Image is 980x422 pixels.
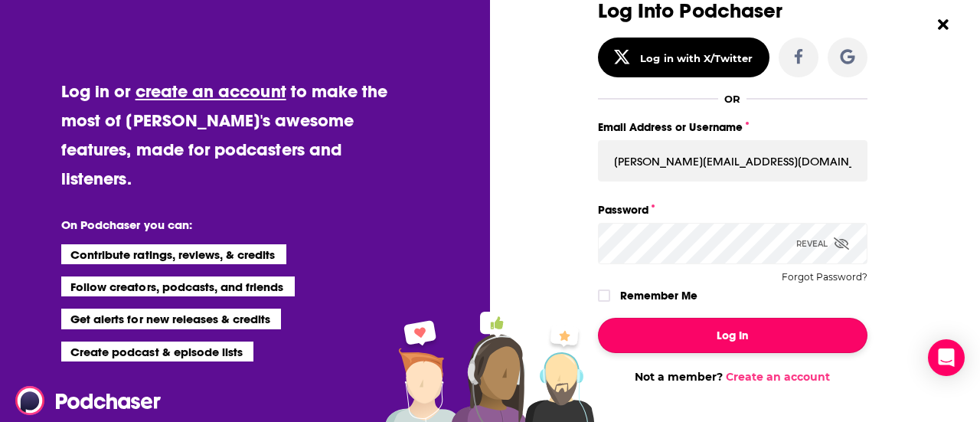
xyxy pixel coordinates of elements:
[620,286,697,306] label: Remember Me
[796,223,849,264] div: Reveal
[598,117,867,137] label: Email Address or Username
[726,370,830,384] a: Create an account
[598,370,867,384] div: Not a member?
[61,218,367,232] li: On Podchaser you can:
[61,276,295,296] li: Follow creators, podcasts, and friends
[15,386,150,415] a: Podchaser - Follow, Share and Rate Podcasts
[640,52,753,64] div: Log in with X/Twitter
[15,386,162,415] img: Podchaser - Follow, Share and Rate Podcasts
[598,318,867,353] button: Log In
[929,10,958,39] button: Close Button
[598,38,769,77] button: Log in with X/Twitter
[598,140,867,182] input: Email Address or Username
[61,309,281,329] li: Get alerts for new releases & credits
[928,339,965,376] div: Open Intercom Messenger
[136,80,286,102] a: create an account
[61,244,286,264] li: Contribute ratings, reviews, & credits
[782,272,867,283] button: Forgot Password?
[724,93,740,105] div: OR
[598,200,867,220] label: Password
[61,342,253,361] li: Create podcast & episode lists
